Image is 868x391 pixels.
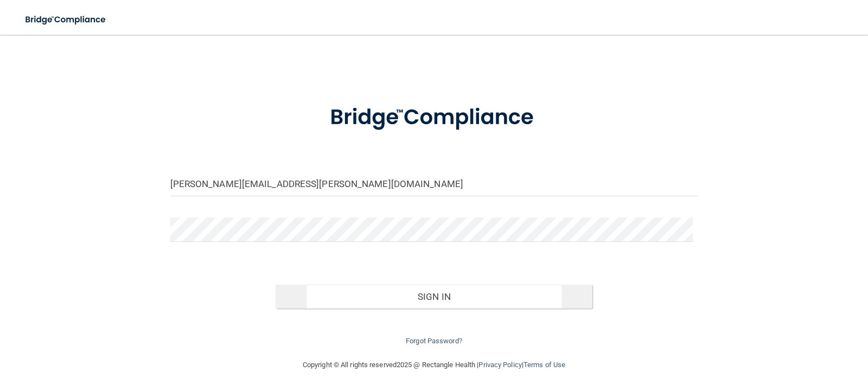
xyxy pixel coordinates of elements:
[236,348,632,382] div: Copyright © All rights reserved 2025 @ Rectangle Health | |
[478,361,521,369] a: Privacy Policy
[524,361,565,369] a: Terms of Use
[406,337,462,345] a: Forgot Password?
[16,9,116,31] img: bridge_compliance_login_screen.278c3ca4.svg
[308,89,560,146] img: bridge_compliance_login_screen.278c3ca4.svg
[276,285,592,309] button: Sign In
[680,324,855,368] iframe: Drift Widget Chat Controller
[170,172,698,196] input: Email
